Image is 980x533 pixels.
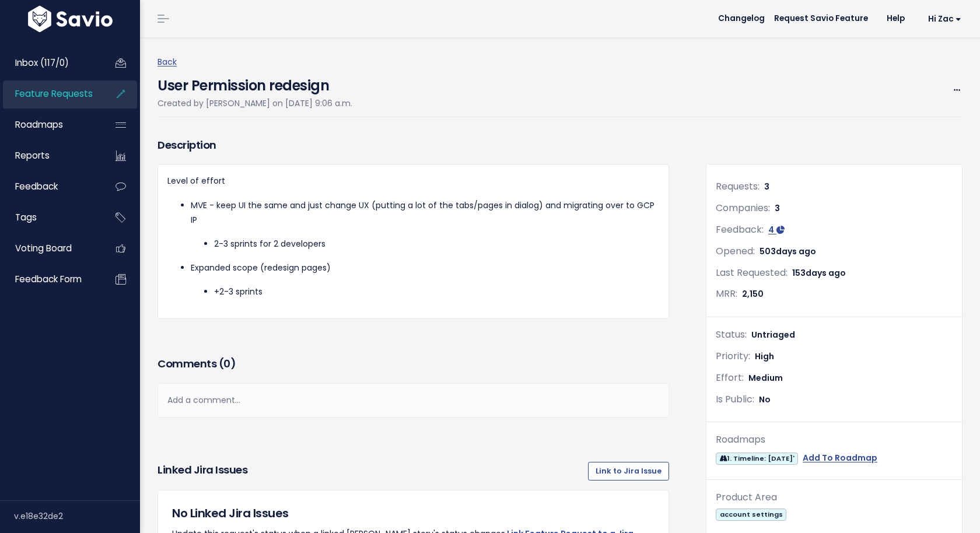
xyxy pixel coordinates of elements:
[792,267,846,279] span: 153
[775,202,780,214] span: 3
[25,6,116,32] img: logo-white.9d6f32f41409.svg
[759,394,771,405] span: No
[764,181,769,192] span: 3
[716,453,798,465] span: 1. Timeline: [DATE]'
[3,80,97,107] a: Feature Requests
[3,50,97,76] a: Inbox (117/0)
[3,173,97,200] a: Feedback
[191,198,659,227] p: MVE - keep UI the same and just change UX (putting a lot of the tabs/pages in dialog) and migrati...
[768,224,774,236] span: 4
[806,267,846,279] span: days ago
[716,392,754,406] span: Is Public:
[157,356,669,372] h3: Comments ( )
[157,97,352,109] span: Created by [PERSON_NAME] on [DATE] 9:06 a.m.
[716,432,953,448] div: Roadmaps
[3,266,97,293] a: Feedback form
[3,111,97,138] a: Roadmaps
[716,244,755,258] span: Opened:
[15,242,72,254] span: Voting Board
[716,201,770,215] span: Companies:
[14,501,140,531] div: v.e18e32de2
[716,371,744,384] span: Effort:
[15,149,50,162] span: Reports
[223,356,230,371] span: 0
[751,329,795,341] span: Untriaged
[15,211,37,223] span: Tags
[15,87,93,100] span: Feature Requests
[15,180,58,192] span: Feedback
[776,246,816,257] span: days ago
[167,174,659,188] p: Level of effort
[3,142,97,169] a: Reports
[214,285,659,299] li: +2-3 sprints
[748,372,783,384] span: Medium
[755,350,774,362] span: High
[157,137,669,153] h3: Description
[716,451,798,465] a: 1. Timeline: [DATE]'
[172,504,654,522] h5: No Linked Jira Issues
[716,180,759,193] span: Requests:
[157,69,352,96] h4: User Permission redesign
[716,489,953,506] div: Product Area
[15,118,63,131] span: Roadmaps
[157,56,177,68] a: Back
[191,261,659,275] p: Expanded scope (redesign pages)
[742,288,764,300] span: 2,150
[157,462,247,481] h3: Linked Jira issues
[716,328,747,341] span: Status:
[765,10,877,27] a: Request Savio Feature
[15,273,82,285] span: Feedback form
[768,224,785,236] a: 4
[716,349,750,363] span: Priority:
[716,509,786,521] span: account settings
[928,15,961,23] span: Hi Zac
[3,235,97,262] a: Voting Board
[214,237,659,251] li: 2-3 sprints for 2 developers
[877,10,914,27] a: Help
[914,10,971,28] a: Hi Zac
[716,266,787,279] span: Last Requested:
[803,451,877,465] a: Add To Roadmap
[157,383,669,418] div: Add a comment...
[716,287,737,300] span: MRR:
[15,57,69,69] span: Inbox (117/0)
[716,223,764,236] span: Feedback:
[759,246,816,257] span: 503
[718,15,765,23] span: Changelog
[588,462,669,481] a: Link to Jira Issue
[3,204,97,231] a: Tags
